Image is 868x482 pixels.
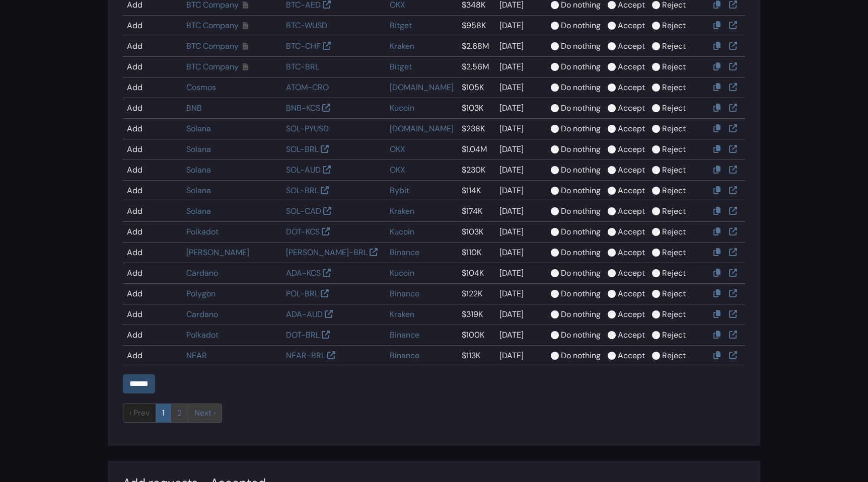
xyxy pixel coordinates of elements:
td: [DATE] [495,36,546,57]
label: Accept [618,123,645,135]
a: [DOMAIN_NAME] [390,82,454,93]
a: Polkadot [186,330,219,340]
td: [DATE] [495,263,546,284]
label: Do nothing [561,164,601,176]
a: Bybit [390,185,409,196]
label: Reject [662,288,686,300]
td: $174K [458,201,495,222]
a: Solana [186,144,211,154]
td: [DATE] [495,16,546,36]
td: $2.56M [458,57,495,77]
label: Reject [662,102,686,114]
a: DOT-BRL [286,330,320,340]
label: Do nothing [561,288,601,300]
a: SOL-CAD [286,206,321,216]
td: [DATE] [495,57,546,77]
td: [DATE] [495,243,546,263]
a: Cosmos [186,82,216,93]
a: ADA-AUD [286,309,323,319]
td: $122K [458,284,495,304]
label: Accept [618,102,645,114]
td: [DATE] [495,222,546,243]
label: Do nothing [561,40,601,52]
a: SOL-BRL [286,144,319,154]
label: Reject [662,61,686,73]
td: Add [123,304,182,325]
label: Accept [618,61,645,73]
td: Add [123,201,182,222]
a: Kraken [390,206,414,216]
a: BTC Company [186,61,239,72]
td: Add [123,325,182,346]
a: SOL-PYUSD [286,123,329,134]
a: next [188,404,222,423]
a: Solana [186,185,211,196]
a: Kucoin [390,226,414,237]
label: Do nothing [561,350,601,362]
label: Do nothing [561,82,601,94]
td: $1.04M [458,139,495,160]
label: Accept [618,185,645,197]
td: [DATE] [495,304,546,325]
a: DOT-KCS [286,226,320,237]
a: Kraken [390,41,414,51]
td: Add [123,139,182,160]
label: Do nothing [561,102,601,114]
td: $110K [458,243,495,263]
label: Reject [662,123,686,135]
label: Do nothing [561,329,601,341]
a: Cardano [186,309,218,319]
label: Reject [662,350,686,362]
a: BTC-WUSD [286,20,327,31]
a: SOL-AUD [286,165,321,175]
a: BTC Company [186,41,239,51]
td: [DATE] [495,77,546,98]
td: $113K [458,346,495,366]
label: Reject [662,247,686,259]
label: Reject [662,205,686,217]
a: Binance [390,350,419,361]
td: $2.68M [458,36,495,57]
td: Add [123,284,182,304]
td: $238K [458,119,495,139]
a: Kraken [390,309,414,319]
label: Accept [618,143,645,155]
a: BTC Company [186,20,239,31]
td: [DATE] [495,181,546,201]
a: POL-BRL [286,288,319,299]
label: Reject [662,143,686,155]
a: 2 [171,404,188,423]
td: $100K [458,325,495,346]
td: [DATE] [495,139,546,160]
td: [DATE] [495,284,546,304]
label: Do nothing [561,247,601,259]
a: Binance [390,247,419,258]
td: Add [123,119,182,139]
td: $103K [458,98,495,119]
td: [DATE] [495,160,546,181]
label: Accept [618,205,645,217]
a: Binance [390,288,419,299]
td: Add [123,222,182,243]
td: Add [123,181,182,201]
td: $958K [458,16,495,36]
label: Do nothing [561,123,601,135]
a: Cardano [186,268,218,278]
label: Do nothing [561,61,601,73]
a: 1 [156,404,171,423]
a: Kucoin [390,268,414,278]
td: [DATE] [495,346,546,366]
td: $230K [458,160,495,181]
label: Accept [618,267,645,279]
label: Accept [618,308,645,320]
a: BNB [186,103,202,113]
label: Accept [618,288,645,300]
a: NEAR [186,350,207,361]
label: Do nothing [561,205,601,217]
label: Do nothing [561,308,601,320]
td: [DATE] [495,201,546,222]
label: Accept [618,247,645,259]
label: Reject [662,185,686,197]
label: Accept [618,350,645,362]
td: $319K [458,304,495,325]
